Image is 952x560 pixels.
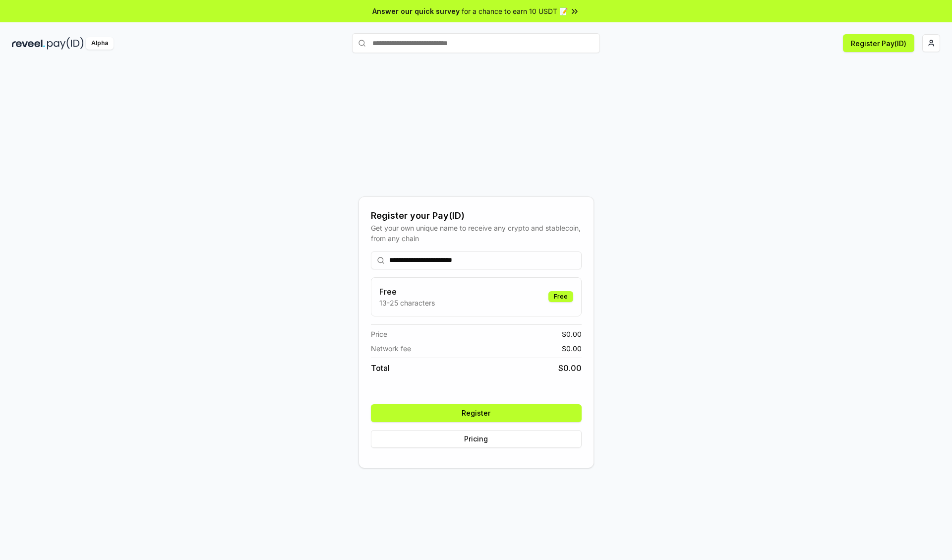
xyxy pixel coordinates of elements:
[379,298,435,308] p: 13-25 characters
[379,286,435,298] h3: Free
[843,34,914,52] button: Register Pay(ID)
[562,329,582,339] span: $ 0.00
[47,37,84,50] img: pay_id
[371,404,582,422] button: Register
[371,223,582,244] div: Get your own unique name to receive any crypto and stablecoin, from any chain
[371,343,411,354] span: Network fee
[372,6,460,16] span: Answer our quick survey
[562,343,582,354] span: $ 0.00
[462,6,568,16] span: for a chance to earn 10 USDT 📝
[12,37,45,50] img: reveel_dark
[371,209,582,223] div: Register your Pay(ID)
[558,362,582,374] span: $ 0.00
[86,37,114,50] div: Alpha
[371,430,582,448] button: Pricing
[371,362,390,374] span: Total
[548,291,573,302] div: Free
[371,329,387,339] span: Price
